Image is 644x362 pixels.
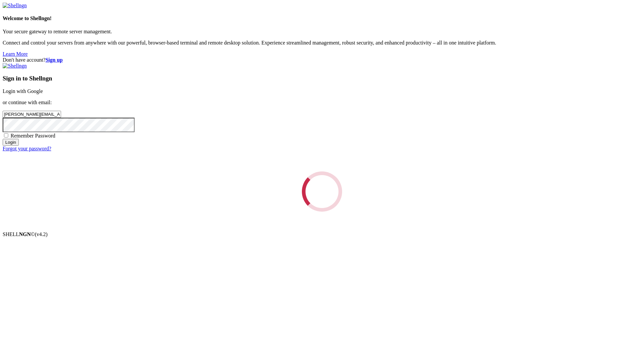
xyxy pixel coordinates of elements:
[3,57,641,63] div: Don't have account?
[3,3,27,9] img: Shellngn
[3,15,641,21] h4: Welcome to Shellngn!
[3,146,51,151] a: Forgot your password?
[4,133,8,137] input: Remember Password
[3,40,641,46] p: Connect and control your servers from anywhere with our powerful, browser-based terminal and remo...
[3,111,61,118] input: Email address
[3,51,28,57] a: Learn More
[3,29,641,35] p: Your secure gateway to remote server management.
[299,168,346,215] div: Loading...
[19,231,31,237] b: NGN
[3,75,641,82] h3: Sign in to Shellngn
[3,139,19,146] input: Login
[35,231,48,237] span: 4.2.0
[3,100,641,106] p: or continue with email:
[11,133,55,138] span: Remember Password
[3,231,48,237] span: SHELL ©
[3,88,43,94] a: Login with Google
[3,63,27,69] img: Shellngn
[46,57,63,63] a: Sign up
